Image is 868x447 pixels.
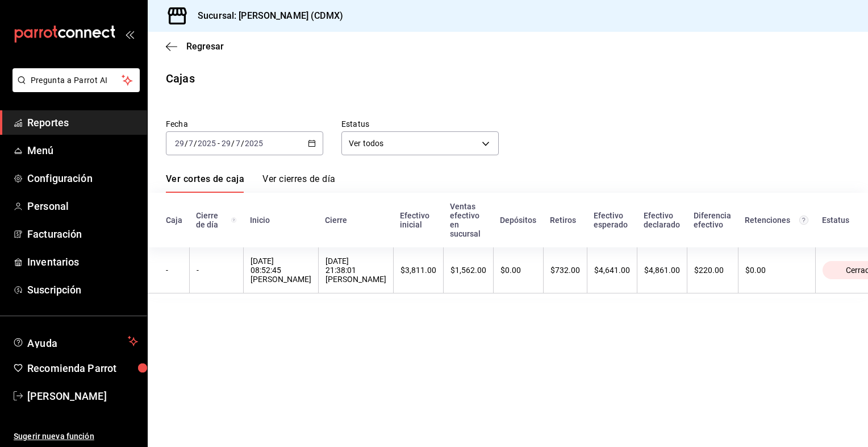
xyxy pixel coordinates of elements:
svg: Total de retenciones de propinas registradas [799,216,808,225]
div: Efectivo esperado [594,211,630,229]
div: Caja [166,216,182,225]
label: Fecha [166,120,323,128]
button: Regresar [166,41,224,52]
div: Ventas efectivo en sucursal [450,202,486,238]
span: Reportes [27,115,138,130]
span: Personal [27,198,138,214]
div: $0.00 [500,266,536,275]
span: / [241,139,244,148]
a: Ver cierres de día [262,173,335,193]
span: Suscripción [27,282,138,297]
a: Ver cortes de caja [166,173,244,193]
span: Ayuda [27,334,123,348]
div: $4,861.00 [644,266,680,275]
div: navigation tabs [166,173,335,193]
input: ---- [197,139,216,148]
div: Efectivo inicial [400,211,436,229]
span: [PERSON_NAME] [27,388,138,404]
div: $0.00 [745,266,808,275]
span: Recomienda Parrot [27,361,138,376]
div: - [166,266,182,275]
span: Configuración [27,171,138,186]
div: - [197,266,236,275]
button: Pregunta a Parrot AI [12,68,140,92]
span: Sugerir nueva función [14,431,138,442]
div: Inicio [250,216,311,225]
div: $3,811.00 [400,266,436,275]
div: [DATE] 08:52:45 [PERSON_NAME] [251,256,311,284]
label: Estatus [341,120,499,128]
span: Facturación [27,226,138,242]
div: Cierre [325,216,386,225]
a: Pregunta a Parrot AI [8,82,140,94]
div: Efectivo declarado [644,211,680,229]
div: Cajas [166,70,195,87]
span: Menú [27,143,138,158]
span: / [231,139,235,148]
div: Ver todos [341,131,499,155]
input: -- [188,139,194,148]
span: / [185,139,188,148]
input: -- [235,139,241,148]
div: Retiros [550,216,580,225]
span: - [218,139,220,148]
input: -- [221,139,231,148]
div: Depósitos [500,216,536,225]
svg: El número de cierre de día es consecutivo y consolida todos los cortes de caja previos en un únic... [231,216,236,225]
div: $4,641.00 [594,266,630,275]
h3: Sucursal: [PERSON_NAME] (CDMX) [189,9,343,23]
input: -- [174,139,185,148]
div: $1,562.00 [450,266,486,275]
div: $220.00 [694,266,731,275]
span: Pregunta a Parrot AI [31,74,122,86]
span: Inventarios [27,254,138,270]
div: Diferencia efectivo [694,211,731,229]
div: Retenciones [745,216,808,225]
div: [DATE] 21:38:01 [PERSON_NAME] [325,256,386,284]
input: ---- [244,139,264,148]
div: Cierre de día [196,211,236,229]
div: $732.00 [550,266,580,275]
span: / [194,139,197,148]
span: Regresar [186,41,224,52]
button: open_drawer_menu [125,30,134,39]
